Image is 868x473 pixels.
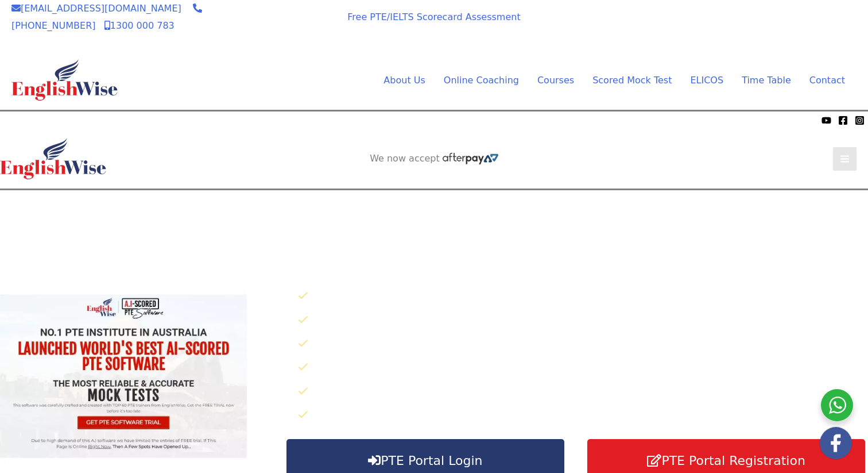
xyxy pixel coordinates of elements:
[592,75,672,86] span: Scored Mock Test
[69,117,101,124] img: Afterpay-Logo
[104,20,175,31] a: 1300 000 783
[11,3,181,14] a: [EMAIL_ADDRESS][DOMAIN_NAME]
[668,16,845,39] a: AI SCORED PTE SOFTWARE REGISTER FOR FREE SOFTWARE TRIAL
[742,75,791,86] span: Time Table
[681,72,733,89] a: ELICOS
[444,75,519,86] span: Online Coaching
[383,75,425,86] span: About Us
[298,406,868,425] li: Instant Results – KNOW where you Stand in the Shortest Amount of Time
[356,72,845,89] nav: Site Navigation: Main Menu
[347,11,520,22] a: Free PTE/IELTS Scorecard Assessment
[855,116,865,125] a: Instagram
[364,153,504,165] aside: Header Widget 2
[435,72,528,89] a: Online CoachingMenu Toggle
[298,311,868,330] li: 250 Speaking Practice Questions
[298,382,868,401] li: 200 Listening Practice Questions
[334,190,534,228] aside: Header Widget 1
[11,59,118,101] img: cropped-ew-logo
[346,199,523,222] a: AI SCORED PTE SOFTWARE REGISTER FOR FREE SOFTWARE TRIAL
[820,427,852,459] img: white-facebook.png
[838,116,848,125] a: Facebook
[821,116,831,125] a: YouTube
[656,6,857,44] aside: Header Widget 1
[443,153,498,164] img: Afterpay-Logo
[537,75,574,86] span: Courses
[374,72,434,89] a: About UsMenu Toggle
[733,72,800,89] a: Time TableMenu Toggle
[370,153,440,164] span: We now accept
[583,72,681,89] a: Scored Mock TestMenu Toggle
[257,14,317,25] span: We now accept
[11,3,202,31] a: [PHONE_NUMBER]
[690,75,723,86] span: ELICOS
[298,287,868,306] li: 30X AI Scored Full Length Mock Tests
[298,358,868,377] li: 125 Reading Practice Questions
[528,72,583,89] a: CoursesMenu Toggle
[298,334,868,353] li: 50 Writing Practice Questions
[272,28,303,34] img: Afterpay-Logo
[6,114,67,126] span: We now accept
[800,72,845,89] a: Contact
[289,262,868,279] p: Click below to know why EnglishWise has worlds best AI scored PTE software
[809,75,845,86] span: Contact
